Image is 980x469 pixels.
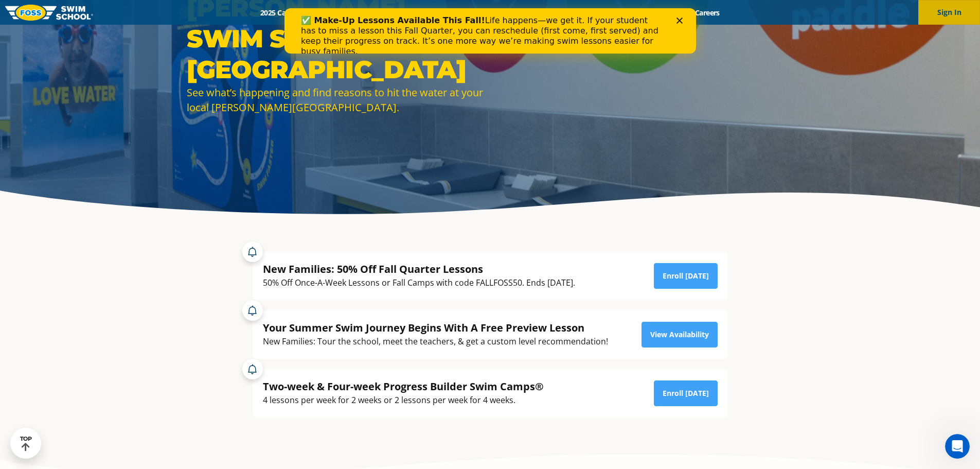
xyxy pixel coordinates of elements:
a: Schools [316,8,359,18]
img: FOSS Swim School Logo [5,5,93,21]
div: New Families: 50% Off Fall Quarter Lessons [263,262,575,276]
a: Swim Like [PERSON_NAME] [545,8,654,18]
iframe: Intercom live chat [945,434,970,459]
a: About [PERSON_NAME] [449,8,545,18]
div: TOP [20,436,32,451]
a: Blog [653,8,686,18]
a: View Availability [642,322,718,348]
a: Swim Path® Program [359,8,449,18]
div: 4 lessons per week for 2 weeks or 2 lessons per week for 4 weeks. [263,393,544,407]
a: Careers [686,8,728,18]
a: 2025 Calendar [252,8,316,18]
a: Enroll [DATE] [654,380,718,406]
div: New Families: Tour the school, meet the teachers, & get a custom level recommendation! [263,335,608,349]
div: Close [392,9,402,15]
div: See what’s happening and find reasons to hit the water at your local [PERSON_NAME][GEOGRAPHIC_DATA]. [187,85,485,115]
div: Your Summer Swim Journey Begins With A Free Preview Lesson [263,321,608,335]
div: 50% Off Once-A-Week Lessons or Fall Camps with code FALLFOSS50. Ends [DATE]. [263,276,575,290]
div: Two-week & Four-week Progress Builder Swim Camps® [263,379,544,393]
div: Life happens—we get it. If your student has to miss a lesson this Fall Quarter, you can reschedul... [16,7,379,48]
b: ✅ Make-Up Lessons Available This Fall! [16,7,201,17]
iframe: Intercom live chat banner [284,8,696,54]
a: Enroll [DATE] [654,263,718,289]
